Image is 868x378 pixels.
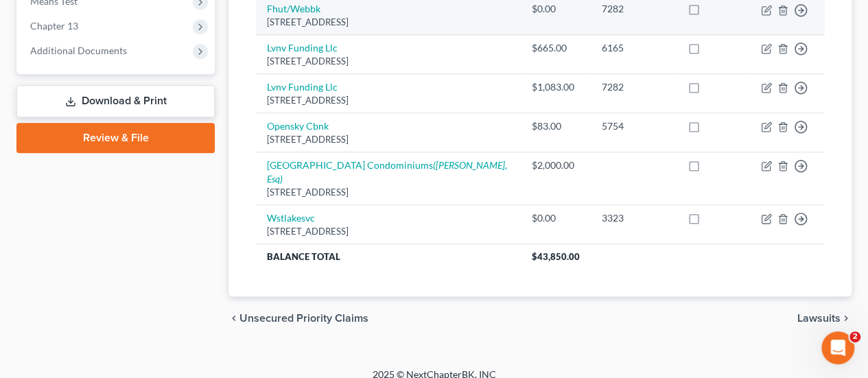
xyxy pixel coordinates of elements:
span: Chapter 13 [30,20,78,32]
div: $1,083.00 [531,80,579,94]
i: chevron_left [228,313,239,324]
div: $0.00 [531,2,579,16]
div: 6165 [601,41,666,55]
span: Unsecured Priority Claims [239,313,368,324]
a: Lvnv Funding Llc [267,81,338,93]
div: [STREET_ADDRESS] [267,225,509,238]
button: chevron_left Unsecured Priority Claims [228,313,368,324]
div: [STREET_ADDRESS] [267,133,509,146]
a: Wstlakesvc [267,212,315,224]
span: $43,850.00 [531,251,579,262]
div: [STREET_ADDRESS] [267,186,509,199]
span: 2 [849,331,860,342]
div: $0.00 [531,211,579,225]
div: $83.00 [531,119,579,133]
iframe: Intercom live chat [821,331,854,364]
div: [STREET_ADDRESS] [267,55,509,68]
a: Opensky Cbnk [267,120,329,132]
div: 3323 [601,211,666,225]
a: Download & Print [16,85,215,117]
i: chevron_right [841,313,852,324]
div: 7282 [601,80,666,94]
div: 7282 [601,2,666,16]
button: Lawsuits chevron_right [797,313,852,324]
div: [STREET_ADDRESS] [267,16,509,29]
div: 5754 [601,119,666,133]
a: Fhut/Webbk [267,3,320,14]
th: Balance Total [256,244,520,269]
a: Lvnv Funding Llc [267,42,338,54]
a: [GEOGRAPHIC_DATA] Condominiums([PERSON_NAME], Esq) [267,159,507,185]
div: $2,000.00 [531,158,579,172]
span: Additional Documents [30,45,127,56]
div: [STREET_ADDRESS] [267,94,509,107]
span: Lawsuits [797,313,841,324]
div: $665.00 [531,41,579,55]
i: ([PERSON_NAME], Esq) [267,159,507,185]
a: Review & File [16,123,215,153]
